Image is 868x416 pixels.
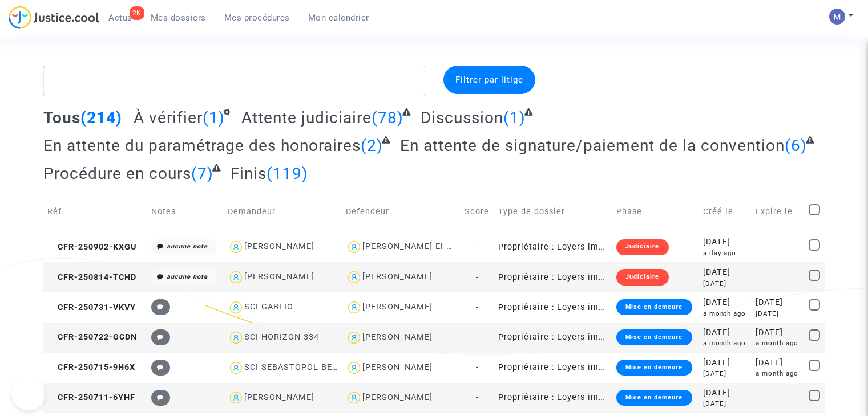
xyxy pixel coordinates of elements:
[47,393,135,402] span: CFR-250711-6YHF
[752,191,804,232] td: Expire le
[228,269,244,286] img: icon-user.svg
[346,299,362,316] img: icon-user.svg
[829,9,845,25] img: AAcHTtesyyZjLYJxzrkRG5BOJsapQ6nO-85ChvdZAQ62n80C=s96-c
[47,362,135,372] span: CFR-250715-9H6X
[224,191,342,232] td: Demandeur
[756,338,800,348] div: a month ago
[142,9,215,26] a: Mes dossiers
[703,399,748,409] div: [DATE]
[703,236,748,248] div: [DATE]
[167,273,208,280] i: aucune note
[244,362,394,372] div: SCI SEBASTOPOL BERGER-JUILLOT
[703,369,748,378] div: [DATE]
[699,191,752,232] td: Créé le
[80,108,122,127] span: (214)
[703,266,748,279] div: [DATE]
[756,309,800,319] div: [DATE]
[756,296,800,309] div: [DATE]
[47,242,136,252] span: CFR-250902-KXGU
[228,299,244,316] img: icon-user.svg
[400,136,785,155] span: En attente de signature/paiement de la convention
[476,393,479,402] span: -
[362,332,433,342] div: [PERSON_NAME]
[346,269,362,286] img: icon-user.svg
[228,329,244,346] img: icon-user.svg
[362,393,433,402] div: [PERSON_NAME]
[244,242,314,251] div: [PERSON_NAME]
[703,327,748,339] div: [DATE]
[703,296,748,309] div: [DATE]
[756,327,800,339] div: [DATE]
[756,369,800,378] div: a month ago
[47,332,137,342] span: CFR-250722-GCDN
[455,75,523,85] span: Filtrer par litige
[362,242,475,251] div: [PERSON_NAME] El Hosiny
[47,272,136,282] span: CFR-250814-TCHD
[476,303,479,312] span: -
[494,191,612,232] td: Type de dossier
[703,248,748,258] div: a day ago
[228,239,244,255] img: icon-user.svg
[616,239,668,255] div: Judiciaire
[244,332,319,342] div: SCI HORIZON 334
[108,13,132,23] span: Actus
[346,329,362,346] img: icon-user.svg
[244,302,293,312] div: SCI GABLIO
[151,13,206,23] span: Mes dossiers
[11,376,46,410] iframe: Help Scout Beacon - Open
[203,108,225,127] span: (1)
[476,242,479,252] span: -
[503,108,526,127] span: (1)
[421,108,503,127] span: Discussion
[616,269,668,285] div: Judiciaire
[342,191,460,232] td: Defendeur
[228,390,244,406] img: icon-user.svg
[785,136,807,155] span: (6)
[299,9,378,26] a: Mon calendrier
[215,9,299,26] a: Mes procédures
[703,357,748,369] div: [DATE]
[703,338,748,348] div: a month ago
[494,292,612,323] td: Propriétaire : Loyers impayés/Charges impayées
[346,390,362,406] img: icon-user.svg
[43,108,80,127] span: Tous
[494,323,612,353] td: Propriétaire : Loyers impayés/Charges impayées
[224,13,290,23] span: Mes procédures
[362,272,433,282] div: [PERSON_NAME]
[476,272,479,282] span: -
[99,9,142,26] a: 2KActus
[244,393,314,402] div: [PERSON_NAME]
[703,309,748,319] div: a month ago
[494,232,612,262] td: Propriétaire : Loyers impayés/Charges impayées
[231,164,267,183] span: Finis
[612,191,699,232] td: Phase
[476,332,479,342] span: -
[494,383,612,413] td: Propriétaire : Loyers impayés/Charges impayées
[616,299,692,315] div: Mise en demeure
[703,387,748,399] div: [DATE]
[494,353,612,383] td: Propriétaire : Loyers impayés/Charges impayées
[43,136,361,155] span: En attente du paramétrage des honoraires
[241,108,372,127] span: Attente judiciaire
[346,360,362,376] img: icon-user.svg
[476,362,479,372] span: -
[461,191,494,232] td: Score
[308,13,369,23] span: Mon calendrier
[147,191,224,232] td: Notes
[703,279,748,288] div: [DATE]
[616,360,692,376] div: Mise en demeure
[756,357,800,369] div: [DATE]
[494,262,612,292] td: Propriétaire : Loyers impayés/Charges impayées
[267,164,308,183] span: (119)
[47,303,136,312] span: CFR-250731-VKVY
[362,302,433,312] div: [PERSON_NAME]
[130,6,144,20] div: 2K
[134,108,203,127] span: À vérifier
[244,272,314,282] div: [PERSON_NAME]
[43,191,147,232] td: Réf.
[372,108,403,127] span: (78)
[346,239,362,255] img: icon-user.svg
[9,6,99,29] img: jc-logo.svg
[191,164,213,183] span: (7)
[362,362,433,372] div: [PERSON_NAME]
